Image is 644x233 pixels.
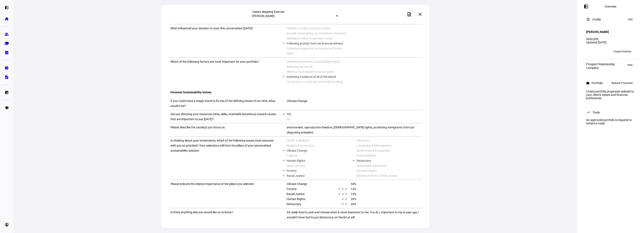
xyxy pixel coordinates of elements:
a: bid_landscape [3,48,11,57]
div: If you could wave a magic wand to fix one of the defining issues of our time, what would it be? [170,98,276,108]
eth-mat-symbol: list_alt_add [5,90,9,95]
eth-panel-overview-card-header: Portfolio [586,81,635,86]
div: $650,000 [586,37,635,41]
span: 13% [351,191,356,197]
span: done [352,159,355,162]
div: What influenced your decision to start this conversation [DATE]? [170,26,276,56]
div: Democracy [352,158,422,163]
div: Is there anything else you would like us to know? [170,210,276,220]
div: Animal Welfare [352,153,422,158]
eth-mat-symbol: bid_landscape [5,51,9,55]
mat-icon: close [418,12,423,17]
div: Women's Rights [352,168,422,173]
span: done [282,75,285,78]
span: Climate Change [287,99,307,103]
div: Other [287,51,422,56]
a: group [3,30,11,38]
div: Health & Wellness [282,138,352,143]
a: folder_copy [3,39,11,48]
div: Human Rights [282,158,352,163]
span: done [282,174,285,177]
div: Reducing my tax bill [287,64,422,69]
span: done [282,113,285,115]
div: Poverty [282,168,352,173]
div: Delivering maximum sustainability impact [287,59,422,64]
button: Request Proposals [609,81,635,86]
span: done [282,169,285,172]
div: Profile [592,18,601,21]
span: environment, reproductive freedom, [DEMOGRAPHIC_DATA] rights, protecting immigrants from our disg... [287,126,414,134]
span: Edit [628,17,633,22]
button: View [625,62,635,68]
eth-panel-overview-card-header: Profile [586,17,635,22]
mat-icon: description [407,12,412,17]
div: In thinking about your investments, which of the following issues most resonate with you as prior... [170,138,276,178]
div: Updated [DATE] [586,41,635,44]
eth-mat-symbol: school [5,106,9,110]
div: Complete [586,66,615,70]
div: No [287,117,422,122]
eth-mat-symbol: account_circle [5,223,9,227]
div: Education [352,138,422,143]
div: Pollution [282,153,352,158]
button: Create Portfolio [610,48,635,55]
span: 13% [351,186,356,191]
eth-panel-overview-card-header: Trade [586,110,635,115]
span: Create Portfolio [614,48,631,55]
div: Meeting financial performance goals [287,69,422,74]
div: Prospect Relationship [586,62,615,66]
div: Water Security [282,163,352,168]
div: Overview [605,5,617,8]
eth-mat-symbol: home [5,17,9,21]
span: 20% [351,202,356,207]
div: Values Mapping Exercise [252,10,338,13]
span: Climate Change [287,181,329,186]
div: Following suggestion by friends and family [287,46,422,51]
div: [DEMOGRAPHIC_DATA] Justice [352,173,422,178]
eth-mat-symbol: pie_chart [5,66,9,70]
eth-mat-symbol: description [5,75,9,79]
a: home [3,15,11,23]
span: Request Proposals [612,81,633,86]
div: Please describe the cause(s) you focus on. [170,125,276,135]
a: pie_chart [3,64,11,72]
mat-icon: account_circle [586,17,590,21]
div: Trade [592,111,600,114]
div: Which of the following factors are most important for your portfolio? [170,59,276,84]
a: description [3,73,11,81]
h4: [PERSON_NAME] [586,30,609,34]
div: Seeking to follow investment trends [287,36,422,41]
eth-mat-symbol: left_panel_open [5,5,9,10]
div: Are you directing your resources (time, skills, charitable donations) toward causes that are impo... [170,112,276,122]
span: Racial Justice [287,191,329,197]
div: Seeking to make a positive impact [287,26,422,31]
span: done [282,42,285,44]
div: Sustainable Agriculture [352,163,422,168]
span: done [282,149,285,152]
button: Edit [626,17,635,22]
div: Personal Sustainability Values [169,89,422,96]
span: It's really hard to pick and choose what is most important to me. It is ALL important to me (a ye... [287,211,419,219]
div: Racial Justice [282,173,352,178]
span: View [627,62,633,68]
div: An approved portfolio is required to initiate a trade. [584,117,637,127]
div: Markets & Innovation [282,143,352,148]
mat-icon: trending_up [586,110,590,115]
div: Portfolio [592,81,603,85]
span: Human Rights [287,197,329,202]
eth-mat-symbol: group [5,32,9,36]
div: I’m not sure. I could use some help deciding. [287,79,422,84]
span: done [282,159,285,162]
span: Poverty [287,186,329,191]
div: Biodiversity & Ecosystems [352,148,422,153]
eth-mat-symbol: folder_copy [5,41,9,46]
span: 34% [351,181,356,186]
span: TB [588,50,591,53]
div: Climate Change [282,148,352,153]
div: Broadly reevaluating my investment decisions [287,31,422,36]
mat-icon: left_panel_open [584,4,589,9]
div: Following prompt from my financial advisor [287,41,422,46]
span: 20% [351,197,356,202]
mat-select-trigger: [PERSON_NAME] [252,14,275,18]
div: Yes [287,112,422,117]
